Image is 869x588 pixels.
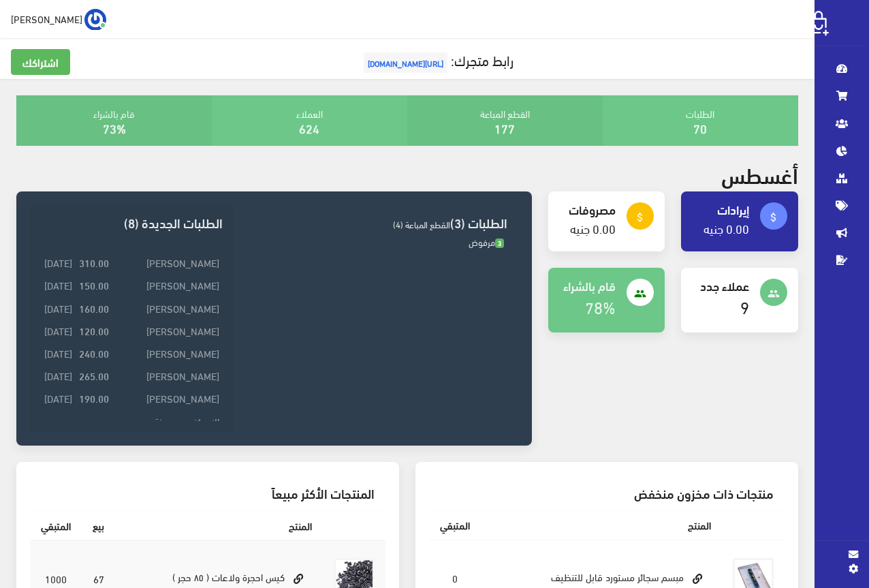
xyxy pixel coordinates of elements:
[570,217,616,239] a: 0.00 جنيه
[721,162,798,186] h2: أغسطس
[585,292,616,321] a: 78%
[84,9,106,31] img: ...
[212,95,407,146] div: العملاء
[559,279,616,292] h4: قام بالشراء
[469,234,504,250] span: مرفوض
[481,511,722,540] th: المنتج
[41,486,375,499] h3: المنتجات الأكثر مبيعاً
[429,511,481,540] th: المتبقي
[603,95,798,146] div: الطلبات
[103,117,126,139] a: 73%
[41,409,76,477] td: [DATE]
[495,238,504,249] span: 3
[112,319,223,341] td: [PERSON_NAME]
[112,365,223,387] td: [PERSON_NAME]
[11,8,106,30] a: ... [PERSON_NAME]
[768,288,780,300] i: people
[41,365,76,387] td: [DATE]
[393,216,450,232] span: القطع المباعة (4)
[41,387,76,409] td: [DATE]
[634,288,646,300] i: people
[768,211,780,223] i: attach_money
[79,323,109,338] strong: 120.00
[79,255,109,270] strong: 310.00
[112,251,223,274] td: [PERSON_NAME]
[41,342,76,365] td: [DATE]
[79,300,109,315] strong: 160.00
[41,251,76,274] td: [DATE]
[82,511,115,541] th: بيع
[360,47,513,72] a: رابط متجرك:[URL][DOMAIN_NAME]
[364,52,447,73] span: [URL][DOMAIN_NAME]
[79,390,109,405] strong: 190.00
[112,409,223,477] td: الاسكندريه مدينة [GEOGRAPHIC_DATA] الجديده مساكن [PERSON_NAME]
[494,117,515,139] a: 177
[692,279,748,292] h4: عملاء جدد
[41,319,76,341] td: [DATE]
[115,511,323,541] th: المنتج
[634,211,646,223] i: attach_money
[41,296,76,319] td: [DATE]
[11,49,70,75] a: اشتراكك
[740,292,749,321] a: 9
[79,277,109,292] strong: 150.00
[440,486,774,499] h3: منتجات ذات مخزون منخفض
[299,117,319,139] a: 624
[112,387,223,409] td: [PERSON_NAME]
[112,274,223,296] td: [PERSON_NAME]
[11,10,82,27] span: [PERSON_NAME]
[79,345,109,360] strong: 240.00
[16,95,212,146] div: قام بالشراء
[704,217,749,239] a: 0.00 جنيه
[692,202,748,216] h4: إيرادات
[41,216,223,229] h3: الطلبات الجديدة (8)
[693,117,707,139] a: 70
[112,342,223,365] td: [PERSON_NAME]
[112,296,223,319] td: [PERSON_NAME]
[30,511,82,541] th: المتبقي
[559,202,616,216] h4: مصروفات
[244,216,507,229] h3: الطلبات (3)
[41,274,76,296] td: [DATE]
[407,95,603,146] div: القطع المباعة
[79,368,109,383] strong: 265.00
